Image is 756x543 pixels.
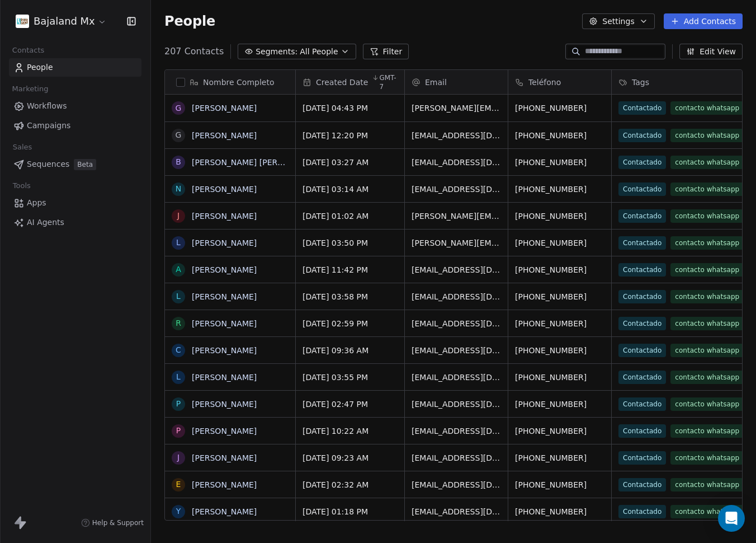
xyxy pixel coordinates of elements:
button: Edit View [679,44,743,59]
a: [PERSON_NAME] [192,373,257,382]
span: [PHONE_NUMBER] [515,372,604,383]
span: People [164,13,215,30]
a: [PERSON_NAME] [192,507,257,516]
button: Add Contacts [664,13,743,29]
a: [PERSON_NAME] [192,265,257,274]
span: [PHONE_NUMBER] [515,102,604,114]
span: contacto whatsapp [670,182,744,196]
span: [EMAIL_ADDRESS][DOMAIN_NAME] [412,479,501,490]
span: Tags [632,77,649,88]
span: [EMAIL_ADDRESS][DOMAIN_NAME] [412,318,501,329]
a: People [9,58,141,77]
span: [PHONE_NUMBER] [515,345,604,356]
span: Contactado [618,101,666,115]
span: contacto whatsapp [670,263,744,277]
span: contacto whatsapp [670,371,744,384]
button: Settings [582,13,654,29]
span: Beta [74,159,96,170]
span: Nombre Completo [203,77,275,88]
span: Tools [8,177,35,194]
div: R [176,317,181,329]
span: [DATE] 09:23 AM [303,452,398,464]
a: [PERSON_NAME] [192,400,257,409]
span: [PHONE_NUMBER] [515,506,604,517]
a: AI Agents [9,213,141,232]
span: [EMAIL_ADDRESS][DOMAIN_NAME] [412,372,501,383]
a: [PERSON_NAME] [192,427,257,436]
div: Teléfono [508,70,611,94]
span: GMT-7 [379,73,398,91]
button: Filter [363,44,409,59]
span: All People [300,46,338,58]
span: [DATE] 01:02 AM [303,210,398,222]
span: Sequences [27,158,69,170]
a: Campaigns [9,116,141,135]
span: contacto whatsapp [670,101,744,115]
a: Help & Support [81,518,144,527]
span: [DATE] 03:27 AM [303,157,398,168]
span: contacto whatsapp [670,156,744,169]
span: Contactado [618,451,666,465]
div: E [176,479,181,490]
span: Contactado [618,424,666,438]
a: [PERSON_NAME] [192,319,257,328]
span: contacto whatsapp [670,505,744,518]
span: contacto whatsapp [670,344,744,357]
span: [DATE] 04:43 PM [303,102,398,114]
span: [PHONE_NUMBER] [515,130,604,141]
a: [PERSON_NAME] [PERSON_NAME] [192,158,324,167]
div: P [176,398,181,410]
span: [PHONE_NUMBER] [515,184,604,195]
a: [PERSON_NAME] [192,453,257,462]
a: [PERSON_NAME] [192,131,257,140]
span: Help & Support [92,518,144,527]
span: Contactado [618,209,666,223]
a: Apps [9,194,141,212]
span: Contactado [618,478,666,491]
span: [EMAIL_ADDRESS][DOMAIN_NAME] [412,184,501,195]
div: N [176,183,181,195]
span: [PHONE_NUMBER] [515,399,604,410]
span: Contactado [618,156,666,169]
span: Campaigns [27,120,70,132]
div: grid [165,95,296,521]
span: Sales [8,139,37,156]
span: contacto whatsapp [670,397,744,411]
span: [EMAIL_ADDRESS][DOMAIN_NAME] [412,157,501,168]
span: Contactado [618,317,666,330]
div: J [177,210,179,222]
span: contacto whatsapp [670,317,744,330]
span: [PHONE_NUMBER] [515,452,604,464]
span: [DATE] 09:36 AM [303,345,398,356]
span: [DATE] 02:32 AM [303,479,398,490]
button: Bajaland Mx [13,12,109,31]
a: Workflows [9,97,141,115]
span: [DATE] 11:42 PM [303,264,398,275]
span: Workflows [27,100,67,112]
span: [DATE] 03:14 AM [303,184,398,195]
span: [PHONE_NUMBER] [515,318,604,329]
span: [PHONE_NUMBER] [515,157,604,168]
span: 207 Contacts [164,45,224,58]
span: [PHONE_NUMBER] [515,425,604,437]
div: L [176,237,181,249]
a: [PERSON_NAME] [192,212,257,221]
span: [DATE] 01:18 PM [303,506,398,517]
span: Contactado [618,505,666,518]
span: [DATE] 10:22 AM [303,425,398,437]
span: Contactado [618,236,666,250]
div: J [177,452,179,464]
span: [DATE] 12:20 PM [303,130,398,141]
span: [PERSON_NAME][EMAIL_ADDRESS][DOMAIN_NAME] [412,237,501,249]
span: [PHONE_NUMBER] [515,237,604,249]
span: [PERSON_NAME][EMAIL_ADDRESS][PERSON_NAME][DOMAIN_NAME] [412,102,501,114]
span: [DATE] 02:59 PM [303,318,398,329]
span: [EMAIL_ADDRESS][DOMAIN_NAME] [412,452,501,464]
div: L [176,371,181,383]
span: Apps [27,197,46,209]
div: G [176,102,182,114]
span: contacto whatsapp [670,478,744,491]
span: Email [425,77,447,88]
span: contacto whatsapp [670,209,744,223]
span: AI Agents [27,217,64,228]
